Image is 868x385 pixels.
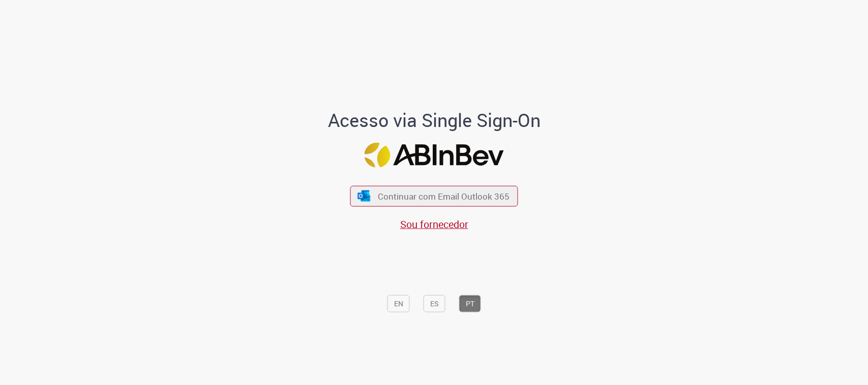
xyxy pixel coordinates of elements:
button: ícone Azure/Microsoft 360 Continuar com Email Outlook 365 [350,186,518,207]
button: ES [424,295,445,312]
a: Sou fornecedor [400,217,468,231]
button: PT [459,295,481,312]
h1: Acesso via Single Sign-On [293,110,575,131]
button: EN [387,295,410,312]
span: Continuar com Email Outlook 365 [378,190,510,202]
img: Logo ABInBev [365,142,504,167]
img: ícone Azure/Microsoft 360 [356,190,371,201]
